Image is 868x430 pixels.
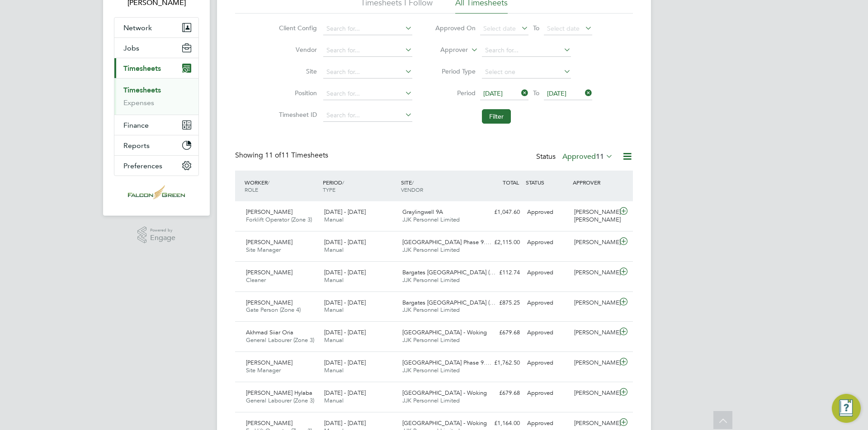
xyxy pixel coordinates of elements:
[402,299,495,306] span: Bargates [GEOGRAPHIC_DATA] (…
[524,356,571,370] div: Approved
[246,306,301,314] span: Gate Person (Zone 4)
[323,44,412,57] input: Search for...
[476,386,524,401] div: £679.68
[324,328,366,336] span: [DATE] - [DATE]
[324,216,344,223] span: Manual
[342,179,344,186] span: /
[562,152,613,161] label: Approved
[123,141,150,150] span: Reports
[123,162,162,170] span: Preferences
[324,397,344,404] span: Manual
[246,359,292,366] span: [PERSON_NAME]
[123,64,161,73] span: Timesheets
[571,174,618,190] div: APPROVER
[524,265,571,280] div: Approved
[114,135,198,155] button: Reports
[571,205,618,227] div: [PERSON_NAME] [PERSON_NAME]
[246,419,292,427] span: [PERSON_NAME]
[483,89,503,97] span: [DATE]
[530,22,542,34] span: To
[547,89,566,97] span: [DATE]
[571,296,618,310] div: [PERSON_NAME]
[324,419,366,427] span: [DATE] - [DATE]
[123,98,154,107] a: Expenses
[571,325,618,340] div: [PERSON_NAME]
[123,121,149,129] span: Finance
[482,66,571,79] input: Select one
[123,86,161,94] a: Timesheets
[324,299,366,306] span: [DATE] - [DATE]
[571,235,618,250] div: [PERSON_NAME]
[323,66,412,79] input: Search for...
[402,366,460,374] span: JJK Personnel Limited
[114,156,198,176] button: Preferences
[524,235,571,250] div: Approved
[476,356,524,370] div: £1,762.50
[265,151,281,160] span: 11 of
[324,359,366,366] span: [DATE] - [DATE]
[246,208,292,216] span: [PERSON_NAME]
[402,216,460,223] span: JJK Personnel Limited
[402,306,460,314] span: JJK Personnel Limited
[596,152,604,161] span: 11
[402,246,460,254] span: JJK Personnel Limited
[324,238,366,246] span: [DATE] - [DATE]
[150,234,175,242] span: Engage
[476,296,524,310] div: £875.25
[246,246,281,254] span: Site Manager
[402,397,460,404] span: JJK Personnel Limited
[246,268,292,276] span: [PERSON_NAME]
[832,394,861,423] button: Engage Resource Center
[276,67,317,75] label: Site
[123,44,139,52] span: Jobs
[276,111,317,119] label: Timesheet ID
[235,151,330,160] div: Showing
[123,23,152,32] span: Network
[435,67,476,75] label: Period Type
[571,356,618,370] div: [PERSON_NAME]
[324,276,344,284] span: Manual
[524,325,571,340] div: Approved
[114,58,198,78] button: Timesheets
[435,89,476,97] label: Period
[402,208,443,216] span: Graylingwell 9A
[276,24,317,32] label: Client Config
[246,299,292,306] span: [PERSON_NAME]
[276,46,317,54] label: Vendor
[402,389,487,397] span: [GEOGRAPHIC_DATA] - Woking
[482,109,511,124] button: Filter
[402,359,491,366] span: [GEOGRAPHIC_DATA] Phase 9.…
[401,186,423,193] span: VENDOR
[268,179,269,186] span: /
[323,109,412,122] input: Search for...
[547,24,580,32] span: Select date
[245,186,258,193] span: ROLE
[524,296,571,310] div: Approved
[324,268,366,276] span: [DATE] - [DATE]
[476,235,524,250] div: £2,115.00
[476,205,524,220] div: £1,047.60
[114,38,198,58] button: Jobs
[276,89,317,97] label: Position
[246,328,293,336] span: Akhmad Siiar Oria
[321,174,399,198] div: PERIOD
[246,238,292,246] span: [PERSON_NAME]
[402,268,495,276] span: Bargates [GEOGRAPHIC_DATA] (…
[530,87,542,99] span: To
[524,386,571,401] div: Approved
[571,386,618,401] div: [PERSON_NAME]
[402,419,487,427] span: [GEOGRAPHIC_DATA] - Woking
[324,246,344,254] span: Manual
[246,336,314,344] span: General Labourer (Zone 3)
[402,328,487,336] span: [GEOGRAPHIC_DATA] - Woking
[324,366,344,374] span: Manual
[524,174,571,190] div: STATUS
[427,46,468,55] label: Approver
[137,227,176,244] a: Powered byEngage
[114,185,199,199] a: Go to home page
[242,174,321,198] div: WORKER
[324,336,344,344] span: Manual
[265,151,328,160] span: 11 Timesheets
[323,23,412,35] input: Search for...
[114,115,198,135] button: Finance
